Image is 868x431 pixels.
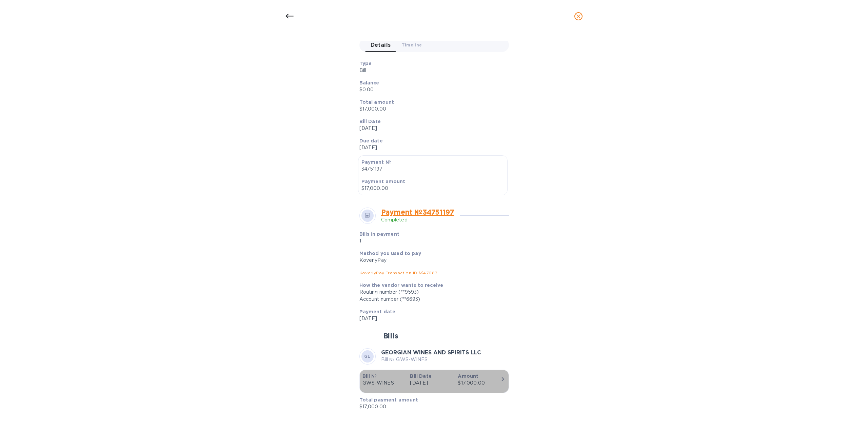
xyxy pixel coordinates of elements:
[361,159,391,165] b: Payment №
[359,105,504,113] p: $17,000.00
[570,8,587,24] button: close
[361,179,406,184] b: Payment amount
[381,356,481,363] p: Bill № GWS-WINES
[410,379,452,387] p: [DATE]
[359,309,396,314] b: Payment date
[364,354,371,359] b: GL
[362,379,405,387] p: GWS-WINES
[359,397,418,403] b: Total payment amount
[458,379,500,387] div: $17,000.00
[359,144,504,151] p: [DATE]
[361,165,504,173] p: 34751197
[381,349,481,356] b: GEORGIAN WINES AND SPIRITS LLC
[458,373,478,379] b: Amount
[359,237,455,244] p: 1
[359,61,372,66] b: Type
[402,41,422,48] span: Timeline
[361,185,504,192] p: $17,000.00
[359,296,504,303] div: Account number (**6693)
[381,216,454,223] p: Completed
[410,373,431,379] b: Bill Date
[381,208,454,216] a: Payment № 34751197
[362,373,377,379] b: Bill №
[359,282,443,288] b: How the vendor wants to receive
[359,119,381,124] b: Bill Date
[359,251,421,256] b: Method you used to pay
[359,80,379,85] b: Balance
[359,370,509,393] button: Bill №GWS-WINESBill Date[DATE]Amount$17,000.00
[359,403,504,410] p: $17,000.00
[383,332,398,340] h2: Bills
[359,67,504,74] p: Bill
[359,138,383,143] b: Due date
[359,270,438,275] a: KoverlyPay Transaction ID № 47083
[371,40,391,50] span: Details
[359,231,399,237] b: Bills in payment
[359,99,394,105] b: Total amount
[359,125,504,132] p: [DATE]
[359,289,504,296] div: Routing number (**9593)
[359,315,504,322] p: [DATE]
[359,257,504,264] div: KoverlyPay
[359,86,504,93] p: $0.00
